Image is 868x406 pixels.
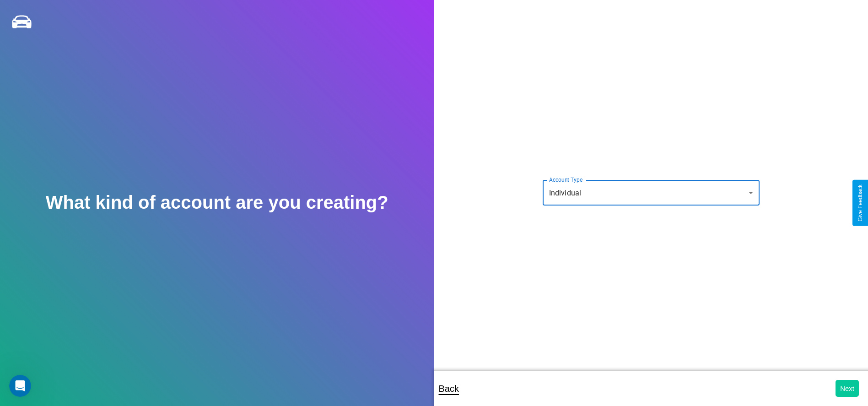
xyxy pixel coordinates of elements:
[9,375,31,397] iframe: Intercom live chat
[857,184,863,222] div: Give Feedback
[543,180,760,206] div: Individual
[836,380,859,397] button: Next
[439,380,459,397] p: Back
[549,176,582,184] label: Account Type
[46,192,388,213] h2: What kind of account are you creating?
